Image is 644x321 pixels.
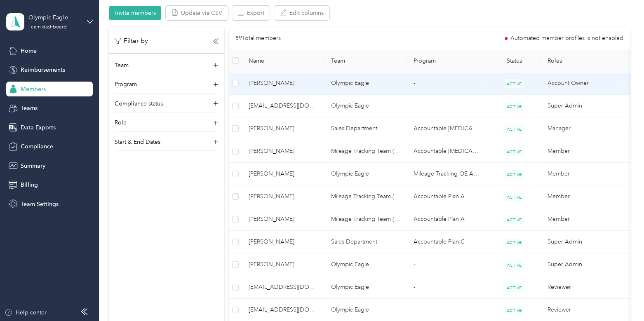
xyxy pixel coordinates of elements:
td: Super Admin [541,95,623,117]
span: ACTIVE [504,125,524,134]
span: Billing [21,180,38,189]
span: ACTIVE [504,193,524,202]
td: Olympic Eagle [324,95,407,117]
p: Start & End Dates [115,138,160,146]
td: success+olympiceagle@everlance.com (You) [242,95,324,117]
span: ACTIVE [504,170,524,179]
td: Mileage Tracking OE Autos [407,163,487,185]
span: Name [249,57,318,64]
th: Roles [541,49,623,72]
span: [PERSON_NAME] [249,169,318,178]
span: ACTIVE [504,238,524,247]
span: [EMAIL_ADDRESS][DOMAIN_NAME] [249,283,318,292]
td: Member [541,185,623,208]
span: [PERSON_NAME] [249,124,318,133]
td: favr1+olympiceagle@everlance.com [242,276,324,299]
td: Mileage Tracking Team (non-union) [324,140,407,163]
td: Christopher J. Hagle [242,231,324,253]
td: Olympic Eagle [324,163,407,185]
td: Nick Bland [242,163,324,185]
span: ACTIVE [504,80,524,88]
td: Nicole M. Cooper-Sticca [242,117,324,140]
td: Sales Department [324,231,407,253]
span: Teams [21,104,38,112]
p: Filter by [115,36,148,46]
td: George F. Kane [242,140,324,163]
td: Accountable Plan A [407,208,487,231]
th: Program [407,49,487,72]
p: Role [115,118,127,127]
td: Reviewer [541,276,623,299]
td: Olympic Eagle [324,253,407,276]
th: Status [487,49,541,72]
td: - [407,72,487,95]
td: Member [541,208,623,231]
td: Mileage Tracking Team (non-union) [324,208,407,231]
td: Brian J. Kruse [242,208,324,231]
p: Compliance status [115,99,163,108]
span: Team Settings [21,200,59,209]
span: [PERSON_NAME] [249,215,318,224]
span: Compliance [21,142,53,151]
div: Team dashboard [28,25,66,30]
td: Accountable Plan B [407,140,487,163]
th: Team [324,49,407,72]
td: Courtney Gamba [242,72,324,95]
td: Accountable Plan B [407,117,487,140]
span: ACTIVE [504,216,524,224]
span: Automated member profiles is not enabled [510,35,623,41]
button: Help center [5,308,47,317]
td: Member [541,140,623,163]
button: Update via CSV [166,6,228,20]
td: - [407,276,487,299]
div: Olympic Eagle [28,13,80,22]
td: Brenda Pessemier [242,253,324,276]
span: Members [21,85,46,94]
td: Accountable Plan C [407,231,487,253]
span: ACTIVE [504,306,524,315]
p: 89 Total members [235,34,281,43]
button: Invite members [109,6,161,20]
td: Sales Department [324,117,407,140]
span: Summary [21,162,45,170]
td: Olympic Eagle [324,72,407,95]
span: [PERSON_NAME] [249,260,318,269]
td: Manager [541,117,623,140]
td: Mileage Tracking Team (non-union) [324,185,407,208]
iframe: Everlance-gr Chat Button Frame [598,275,644,321]
span: [PERSON_NAME] [249,147,318,156]
td: Super Admin [541,231,623,253]
span: Home [21,47,37,55]
td: - [407,95,487,117]
button: Export [232,6,270,20]
span: [EMAIL_ADDRESS][DOMAIN_NAME] [249,305,318,314]
p: Team [115,61,129,70]
td: Olympic Eagle [324,276,407,299]
span: ACTIVE [504,261,524,269]
span: [PERSON_NAME] [249,192,318,201]
td: - [407,253,487,276]
span: [PERSON_NAME] [249,237,318,246]
td: Jason E. Tague [242,185,324,208]
span: [PERSON_NAME] [249,79,318,88]
td: Super Admin [541,253,623,276]
button: Edit columns [274,6,329,20]
td: Accountable Plan A [407,185,487,208]
p: Program [115,80,137,89]
span: Reimbursements [21,66,65,74]
span: Data Exports [21,123,56,132]
span: [EMAIL_ADDRESS][DOMAIN_NAME] (You) [249,101,318,110]
span: ACTIVE [504,102,524,111]
span: ACTIVE [504,284,524,292]
span: ACTIVE [504,148,524,156]
th: Name [242,49,324,72]
td: Member [541,163,623,185]
td: Account Owner [541,72,623,95]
